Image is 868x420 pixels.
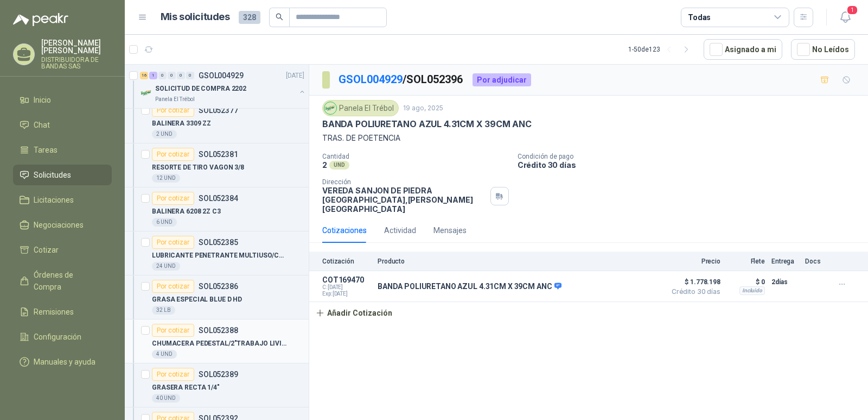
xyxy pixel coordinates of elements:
[140,72,148,79] div: 16
[666,275,720,289] span: $ 1.778.198
[727,275,765,289] p: $ 0
[152,148,194,161] div: Por cotizar
[125,231,309,275] a: Por cotizarSOL052385LUBRICANTE PENETRANTE MULTIUSO/CRC 3-3624 UND
[324,102,336,114] img: Company Logo
[13,327,112,347] a: Configuración
[152,192,194,205] div: Por cotizar
[322,258,371,265] p: Cotización
[152,206,221,217] p: BALINERA 6208 2Z C3
[771,275,799,289] p: 2 días
[152,324,194,337] div: Por cotizar
[309,302,398,324] button: Añadir Cotización
[727,258,765,265] p: Flete
[322,118,532,130] p: BANDA POLIURETANO AZUL 4.31CM X 39CM ANC
[34,331,81,343] span: Configuración
[41,57,112,70] p: DISTRIBUIDORA DE BANDAS SAS
[805,258,827,265] p: Docs
[34,94,51,106] span: Inicio
[152,350,177,359] div: 4 UND
[152,174,180,183] div: 12 UND
[835,8,855,27] button: 1
[473,73,531,86] div: Por adjudicar
[177,72,185,79] div: 0
[199,283,238,290] p: SOL052386
[34,194,74,206] span: Licitaciones
[161,9,230,25] h1: Mis solicitudes
[322,153,509,160] p: Cantidad
[152,236,194,249] div: Por cotizar
[13,302,112,322] a: Remisiones
[322,275,371,284] p: COT169470
[739,286,765,295] div: Incluido
[239,11,260,24] span: 328
[13,90,112,110] a: Inicio
[276,13,283,21] span: search
[322,186,486,214] p: VEREDA SANJON DE PIEDRA [GEOGRAPHIC_DATA] , [PERSON_NAME][GEOGRAPHIC_DATA]
[329,161,349,170] div: UND
[125,99,309,143] a: Por cotizarSOL052377BALINERA 3309 ZZ2 UND
[518,153,864,160] p: Condición de pago
[158,72,167,79] div: 0
[152,162,244,173] p: RESORTE DE TIRO VAGON 3/8
[771,258,799,265] p: Entrega
[186,72,194,79] div: 0
[286,71,304,81] p: [DATE]
[322,100,399,116] div: Panela El Trébol
[152,218,177,227] div: 6 UND
[846,5,858,15] span: 1
[13,265,112,297] a: Órdenes de Compra
[149,72,157,79] div: 1
[13,240,112,260] a: Cotizar
[688,11,711,23] div: Todas
[152,338,287,349] p: CHUMACERA PEDESTAL/2"TRABAJO LIVIANO 2 H
[152,368,194,381] div: Por cotizar
[152,383,220,393] p: GRASERA RECTA 1/4"
[125,187,309,231] a: Por cotizarSOL052384BALINERA 6208 2Z C36 UND
[13,13,68,26] img: Logo peakr
[152,130,177,139] div: 2 UND
[378,282,561,292] p: BANDA POLIURETANO AZUL 4.31CM X 39CM ANC
[322,178,486,186] p: Dirección
[339,73,403,86] a: GSOL004929
[704,39,782,60] button: Asignado a mi
[403,103,443,114] p: 19 ago, 2025
[791,39,855,60] button: No Leídos
[34,306,74,318] span: Remisiones
[152,306,175,315] div: 32 LB
[155,95,195,104] p: Panela El Trébol
[13,140,112,160] a: Tareas
[339,71,464,88] p: / SOL052396
[13,352,112,372] a: Manuales y ayuda
[199,327,238,334] p: SOL052388
[140,86,153,99] img: Company Logo
[125,363,309,408] a: Por cotizarSOL052389GRASERA RECTA 1/4"40 UND
[13,115,112,135] a: Chat
[168,72,176,79] div: 0
[34,244,59,256] span: Cotizar
[152,104,194,117] div: Por cotizar
[378,258,660,265] p: Producto
[125,143,309,187] a: Por cotizarSOL052381RESORTE DE TIRO VAGON 3/812 UND
[152,294,242,305] p: GRASA ESPECIAL BLUE D HD
[13,215,112,235] a: Negociaciones
[34,169,71,181] span: Solicitudes
[322,284,371,291] span: C: [DATE]
[666,258,720,265] p: Precio
[199,72,244,79] p: GSOL004929
[13,190,112,210] a: Licitaciones
[155,84,246,94] p: SOLICITUD DE COMPRA 2202
[322,224,367,236] div: Cotizaciones
[125,275,309,319] a: Por cotizarSOL052386GRASA ESPECIAL BLUE D HD32 LB
[34,119,50,131] span: Chat
[322,132,855,144] p: TRAS. DE POETENCIA
[384,224,416,236] div: Actividad
[41,39,112,54] p: [PERSON_NAME] [PERSON_NAME]
[518,160,864,170] p: Crédito 30 días
[199,239,238,246] p: SOL052385
[322,160,327,170] p: 2
[199,151,238,158] p: SOL052381
[322,291,371,297] span: Exp: [DATE]
[199,371,238,378] p: SOL052389
[433,224,467,236] div: Mensajes
[152,250,287,261] p: LUBRICANTE PENETRANTE MULTIUSO/CRC 3-36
